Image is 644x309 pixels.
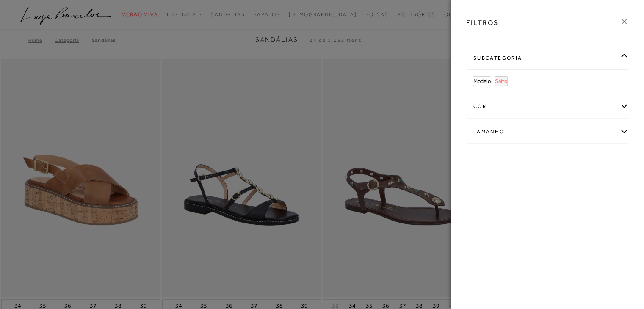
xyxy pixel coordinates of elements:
[467,121,628,143] div: Tamanho
[467,47,628,69] div: subcategoria
[473,77,491,86] a: Modelo
[495,77,507,86] a: Salto
[495,78,507,84] span: Salto
[466,18,499,28] h3: FILTROS
[473,78,491,84] span: Modelo
[467,95,628,118] div: cor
